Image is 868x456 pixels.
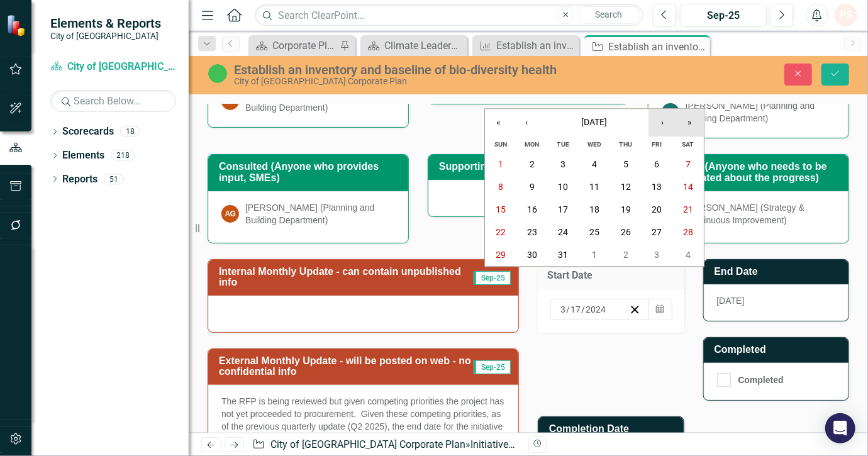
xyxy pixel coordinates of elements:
h3: Informed (Anyone who needs to be kept updated about the progress) [659,161,842,183]
abbr: March 21, 2026 [683,205,693,215]
span: Sep-25 [474,360,511,374]
button: » [676,109,704,136]
div: Corporate Plan [272,38,337,53]
abbr: March 13, 2026 [652,182,662,192]
a: Reports [62,172,97,187]
abbr: March 29, 2026 [496,250,506,260]
div: City of [GEOGRAPHIC_DATA] Corporate Plan [234,77,560,86]
abbr: March 2, 2026 [530,160,535,170]
button: Search [577,6,640,24]
button: March 26, 2026 [610,221,642,244]
abbr: March 12, 2026 [621,182,631,192]
button: March 7, 2026 [672,153,704,176]
abbr: March 24, 2026 [558,228,568,238]
button: March 27, 2026 [642,221,673,244]
a: Establish an inventory and baseline of bio-diversity health [476,38,576,53]
img: ClearPoint Strategy [6,14,28,36]
span: Search [596,9,623,19]
abbr: Sunday [494,141,507,149]
abbr: Tuesday [557,141,569,149]
div: 18 [120,126,140,137]
abbr: March 27, 2026 [652,228,662,238]
div: Climate Leadership [384,38,464,53]
abbr: Wednesday [587,141,601,149]
div: [PERSON_NAME] (Strategy & Continuous Improvement) [686,201,835,226]
button: « [485,109,513,136]
button: March 31, 2026 [548,244,579,267]
abbr: Thursday [619,141,632,149]
a: Climate Leadership [364,38,464,53]
input: yyyy [585,303,606,316]
a: Corporate Plan [252,38,337,53]
span: / [566,304,570,315]
abbr: Friday [652,141,662,149]
div: Establish an inventory and baseline of bio-diversity health [496,38,576,53]
button: March 24, 2026 [548,221,579,244]
button: › [648,109,676,136]
a: City of [GEOGRAPHIC_DATA] Corporate Plan [50,60,176,74]
img: In Progress [208,64,228,84]
abbr: Monday [525,141,539,149]
button: March 23, 2026 [516,221,548,244]
button: Sep-25 [680,4,767,26]
button: March 8, 2026 [485,176,516,199]
button: March 2, 2026 [516,153,548,176]
div: Establish an inventory and baseline of bio-diversity health [518,438,774,450]
div: Establish an inventory and baseline of bio-diversity health [608,39,707,55]
a: Scorecards [62,125,114,139]
button: March 1, 2026 [485,153,516,176]
abbr: March 20, 2026 [652,205,662,215]
input: Search ClearPoint... [255,4,643,26]
abbr: March 22, 2026 [496,228,506,238]
button: April 3, 2026 [642,244,673,267]
abbr: March 11, 2026 [589,182,599,192]
div: AG [221,205,239,223]
abbr: Saturday [682,141,694,149]
button: March 20, 2026 [642,199,673,221]
abbr: March 4, 2026 [592,160,597,170]
button: March 21, 2026 [672,199,704,221]
input: mm [560,303,566,316]
abbr: March 1, 2026 [498,160,503,170]
button: March 29, 2026 [485,244,516,267]
button: March 22, 2026 [485,221,516,244]
abbr: March 6, 2026 [655,160,660,170]
button: March 16, 2026 [516,199,548,221]
abbr: April 2, 2026 [623,250,628,260]
abbr: March 25, 2026 [589,228,599,238]
abbr: March 5, 2026 [623,160,628,170]
a: Elements [62,148,104,163]
abbr: March 18, 2026 [589,205,599,215]
div: [PERSON_NAME] (Planning and Building Department) [245,201,395,226]
input: Search Below... [50,90,176,112]
button: [DATE] [540,109,648,136]
div: Open Intercom Messenger [825,413,855,443]
button: March 6, 2026 [642,153,673,176]
abbr: March 8, 2026 [498,182,503,192]
button: March 19, 2026 [610,199,642,221]
abbr: March 7, 2026 [686,160,691,170]
div: PS [835,4,857,26]
abbr: March 9, 2026 [530,182,535,192]
abbr: March 10, 2026 [558,182,568,192]
abbr: March 28, 2026 [683,228,693,238]
span: / [581,304,585,315]
span: [DATE] [582,117,608,127]
abbr: March 14, 2026 [683,182,693,192]
button: March 18, 2026 [579,199,610,221]
small: City of [GEOGRAPHIC_DATA] [50,31,161,41]
button: March 3, 2026 [548,153,579,176]
abbr: March 17, 2026 [558,205,568,215]
button: March 15, 2026 [485,199,516,221]
button: March 25, 2026 [579,221,610,244]
h3: Internal Monthly Update - can contain unpublished info [219,266,474,288]
abbr: April 1, 2026 [592,250,597,260]
span: Sep-25 [474,271,511,285]
a: Initiatives [470,438,515,450]
abbr: April 4, 2026 [686,250,691,260]
div: Sep-25 [684,8,762,23]
button: March 11, 2026 [579,176,610,199]
abbr: March 31, 2026 [558,250,568,260]
button: March 10, 2026 [548,176,579,199]
abbr: April 3, 2026 [655,250,660,260]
